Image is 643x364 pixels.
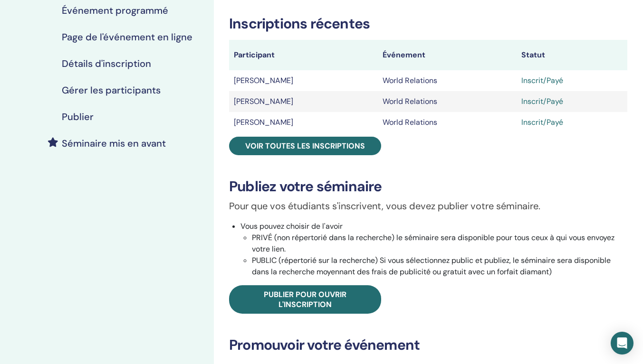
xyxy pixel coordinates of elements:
td: [PERSON_NAME] [229,112,378,133]
a: Publier pour ouvrir l'inscription [229,285,381,314]
td: World Relations [378,112,517,133]
td: [PERSON_NAME] [229,70,378,91]
td: World Relations [378,70,517,91]
div: Inscrit/Payé [521,75,623,86]
a: Voir toutes les inscriptions [229,137,381,155]
th: Statut [517,40,627,70]
td: [PERSON_NAME] [229,91,378,112]
h4: Page de l'événement en ligne [62,31,192,43]
li: PUBLIC (répertorié sur la recherche) Si vous sélectionnez public et publiez, le séminaire sera di... [252,255,627,278]
td: World Relations [378,91,517,112]
div: Open Intercom Messenger [611,332,633,355]
h4: Séminaire mis en avant [62,138,166,149]
li: PRIVÉ (non répertorié dans la recherche) le séminaire sera disponible pour tous ceux à qui vous e... [252,232,627,255]
div: Inscrit/Payé [521,117,623,128]
th: Événement [378,40,517,70]
span: Voir toutes les inscriptions [245,141,365,151]
h4: Détails d'inscription [62,58,151,69]
h4: Publier [62,111,94,122]
h3: Inscriptions récentes [229,15,627,32]
th: Participant [229,40,378,70]
div: Inscrit/Payé [521,96,623,107]
span: Publier pour ouvrir l'inscription [264,289,346,309]
p: Pour que vos étudiants s'inscrivent, vous devez publier votre séminaire. [229,199,627,213]
h3: Publiez votre séminaire [229,178,627,195]
h4: Événement programmé [62,5,168,16]
h4: Gérer les participants [62,84,161,96]
h3: Promouvoir votre événement [229,336,627,354]
li: Vous pouvez choisir de l'avoir [240,221,627,278]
